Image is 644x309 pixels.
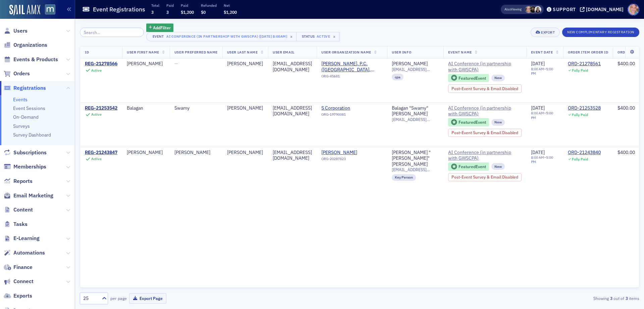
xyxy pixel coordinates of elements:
span: Tom Trently [321,150,382,156]
span: E-Learning [13,235,40,242]
time: 5:00 PM [531,111,553,120]
span: × [331,34,337,40]
img: SailAMX [9,5,40,15]
div: Fully Paid [572,113,588,117]
time: 8:00 AM [531,111,544,115]
a: Event Sessions [13,105,45,111]
span: Connect [13,278,34,285]
div: Featured Event [448,162,489,171]
span: Exports [13,292,32,300]
div: ORG-19790081 [321,112,382,119]
a: Organizations [4,41,47,49]
div: cpa [392,74,404,80]
span: User First Name [127,50,159,54]
span: Registrations [13,84,46,92]
span: $0 [201,9,206,15]
span: AI Conference (in partnership with GWSCPA) [448,150,522,161]
a: Orders [4,70,30,77]
span: Events & Products [13,56,58,63]
span: User Preferred Name [174,50,218,54]
div: ORD-21253528 [568,105,601,111]
span: — [174,61,178,67]
span: Automations [13,249,45,257]
div: REG-21278566 [85,61,117,67]
a: Email Marketing [4,192,53,199]
a: Exports [4,292,32,300]
a: AI Conference (in partnership with GWSCPA) [448,105,522,117]
div: Fully Paid [572,157,588,161]
div: ORG-45681 [321,74,382,81]
span: $400.00 [618,105,635,111]
p: Total [151,3,159,8]
span: [EMAIL_ADDRESS][DOMAIN_NAME] [392,167,439,172]
button: [DOMAIN_NAME] [580,7,626,12]
a: Memberships [4,163,46,170]
a: Reports [4,178,33,185]
span: $400.00 [618,149,635,155]
h1: Event Registrations [93,5,145,13]
p: Net [224,3,237,8]
a: S Corporation [321,105,382,111]
div: New [491,75,505,81]
span: User Email [273,50,294,54]
img: SailAMX [45,4,55,15]
div: Showing out of items [458,295,639,301]
div: [PERSON_NAME] [227,105,263,111]
div: [EMAIL_ADDRESS][DOMAIN_NAME] [273,61,312,73]
span: 3 [166,9,169,15]
a: View Homepage [40,4,55,16]
span: $400.00 [618,61,635,67]
div: ORG-20287823 [321,157,382,163]
div: Active [317,34,330,39]
div: [PERSON_NAME] [174,150,218,156]
div: Featured Event [448,118,489,126]
div: Featured Event [459,120,486,124]
span: [EMAIL_ADDRESS][DOMAIN_NAME] [392,117,439,122]
a: [PERSON_NAME], P.C. ([GEOGRAPHIC_DATA], [GEOGRAPHIC_DATA]) [321,61,382,73]
a: Surveys [13,123,30,129]
a: [PERSON_NAME] [392,61,428,67]
span: Add Filter [153,25,171,31]
span: User Info [392,50,411,54]
a: AI Conference (in partnership with GWSCPA) [448,61,522,73]
a: [PERSON_NAME] "[PERSON_NAME]" [PERSON_NAME] [392,150,439,167]
div: – [531,155,558,164]
div: Balagan [127,105,165,111]
span: Orders [13,70,30,77]
div: Active [91,157,102,161]
button: AddFilter [146,24,174,32]
span: Kelly Brown [534,6,541,13]
a: Survey Dashboard [13,132,51,138]
span: Event Name [448,50,472,54]
div: New [491,119,505,126]
span: Memberships [13,163,46,170]
span: Content [13,206,33,214]
input: Search… [80,28,144,37]
span: Tasks [13,221,28,228]
a: Content [4,206,33,214]
span: Katie Foo [525,6,532,13]
a: REG-21243847 [85,150,117,156]
div: [EMAIL_ADDRESS][DOMAIN_NAME] [273,150,312,161]
div: Event [151,34,165,39]
a: Events [13,96,28,103]
div: Support [553,6,576,12]
span: Users [13,27,28,35]
time: 8:00 AM [531,67,544,71]
button: Export Page [129,293,166,304]
a: Balagan "Swamy" [PERSON_NAME] [392,105,439,117]
span: Lanigan Ryan, P.C. (Gaithersburg, MD) [321,61,382,73]
a: REG-21253542 [85,105,117,111]
span: Event Date [531,50,553,54]
a: Subscriptions [4,149,47,156]
a: ORD-21243840 [568,150,601,156]
div: Also [504,7,511,11]
span: $1,200 [224,9,237,15]
div: [PERSON_NAME] [127,61,165,67]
